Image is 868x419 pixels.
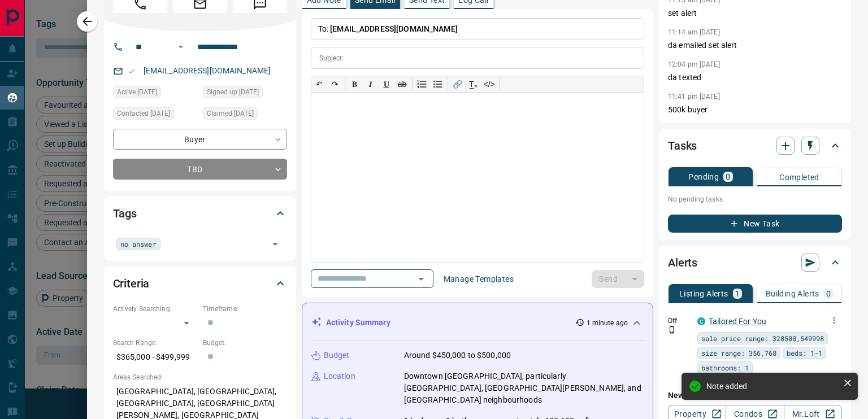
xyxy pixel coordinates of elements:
div: condos.ca [697,317,705,325]
button: Bullet list [430,76,446,92]
p: 0 [826,290,831,298]
div: Activity Summary1 minute ago [311,312,644,333]
button: 𝑰 [363,76,379,92]
p: 1 minute ago [587,318,628,328]
p: Subject: [319,53,344,63]
svg: Email Valid [128,67,136,75]
p: Activity Summary [326,317,390,329]
button: ↷ [327,76,343,92]
svg: Push Notification Only [668,326,676,334]
div: Thu Sep 11 2025 [203,86,287,102]
p: Downtown [GEOGRAPHIC_DATA], particularly [GEOGRAPHIC_DATA], [GEOGRAPHIC_DATA][PERSON_NAME], and [... [404,370,644,406]
h2: Alerts [668,254,697,272]
span: 𝐔 [384,80,389,89]
p: 0 [726,173,730,181]
div: Criteria [113,270,287,297]
div: Thu Sep 11 2025 [203,107,287,123]
button: ab [394,76,410,92]
p: Actively Searching: [113,304,197,314]
h2: Tasks [668,137,697,155]
p: 11:14 am [DATE] [668,28,720,36]
button: Manage Templates [437,270,520,288]
span: Claimed [DATE] [207,108,254,119]
p: Around $450,000 to $500,000 [404,350,511,361]
span: Signed up [DATE] [207,86,259,98]
p: Building Alerts [766,290,819,298]
a: [EMAIL_ADDRESS][DOMAIN_NAME] [144,66,271,75]
p: Location [324,370,355,382]
div: Note added [706,382,839,391]
span: bathrooms: 1 [701,362,749,373]
p: Budget [324,350,350,361]
div: Buyer [113,129,287,150]
p: Search Range: [113,338,197,348]
p: 500k buyer [668,104,842,116]
p: Off [668,316,691,326]
p: To: [311,18,644,40]
span: beds: 1-1 [787,347,822,359]
span: Contacted [DATE] [117,108,170,119]
button: Open [174,40,188,54]
p: Pending [688,173,719,181]
p: Timeframe: [203,304,287,314]
p: 11:41 pm [DATE] [668,93,720,101]
p: Listing Alerts [679,290,728,298]
button: Numbered list [414,76,430,92]
div: Fri Sep 12 2025 [113,107,197,123]
span: sale price range: 328500,549998 [701,333,824,344]
button: Open [267,236,283,252]
span: [EMAIL_ADDRESS][DOMAIN_NAME] [330,24,458,33]
div: Tasks [668,132,842,159]
button: Open [413,271,429,287]
h2: Tags [113,204,137,222]
p: set alert [668,7,842,19]
p: da texted [668,72,842,84]
span: no answer [120,238,157,250]
button: T̲ₓ [466,76,481,92]
p: 1 [735,290,740,298]
p: 12:04 pm [DATE] [668,60,720,68]
span: size range: 356,768 [701,347,776,359]
button: 𝐔 [379,76,394,92]
button: ↶ [311,76,327,92]
button: </> [481,76,497,92]
button: New Task [668,215,842,233]
div: Mon Sep 15 2025 [113,86,197,102]
p: New Alert: [668,390,842,401]
button: 𝐁 [347,76,363,92]
button: 🔗 [450,76,466,92]
p: Budget: [203,338,287,348]
p: $365,000 - $499,999 [113,348,197,366]
p: Completed [779,173,819,181]
div: TBD [113,159,287,180]
div: Alerts [668,249,842,276]
p: Areas Searched: [113,372,287,382]
div: Tags [113,200,287,227]
p: da emailed set alert [668,40,842,51]
span: Active [DATE] [117,86,157,98]
div: split button [592,270,644,288]
a: Tailored For You [709,317,766,326]
p: No pending tasks [668,191,842,208]
s: ab [398,80,407,89]
h2: Criteria [113,274,150,293]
